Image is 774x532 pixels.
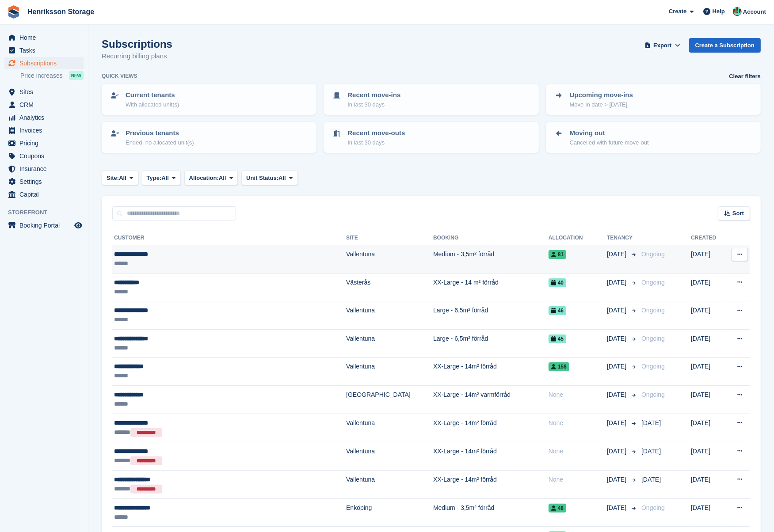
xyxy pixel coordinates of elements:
[549,250,566,259] span: 81
[4,57,84,69] a: menu
[19,111,72,124] span: Analytics
[433,470,549,498] td: XX-Large - 14m² förråd
[433,301,549,330] td: Large - 6,5m² förråd
[433,231,549,245] th: Booking
[346,442,433,470] td: Vallentuna
[641,504,665,511] span: Ongoing
[19,99,72,111] span: CRM
[19,124,72,137] span: Invoices
[103,123,316,152] a: Previous tenants Ended, no allocated unit(s)
[433,357,549,386] td: XX-Large - 14m² förråd
[119,174,126,182] span: All
[653,41,671,50] span: Export
[4,150,84,162] a: menu
[126,138,194,147] p: Ended, no allocated unit(s)
[729,72,761,81] a: Clear filters
[433,273,549,301] td: XX-Large - 14 m² förråd
[19,31,72,44] span: Home
[102,38,172,50] h1: Subscriptions
[691,470,725,498] td: [DATE]
[641,391,665,398] span: Ongoing
[4,219,84,232] a: menu
[346,470,433,498] td: Vallentuna
[102,51,172,61] p: Recurring billing plans
[346,231,433,245] th: Site
[4,175,84,188] a: menu
[246,174,278,182] span: Unit Status:
[691,245,725,274] td: [DATE]
[607,447,628,456] span: [DATE]
[147,174,162,182] span: Type:
[607,503,628,513] span: [DATE]
[4,188,84,201] a: menu
[433,386,549,414] td: XX-Large - 14m² varmförråd
[4,86,84,98] a: menu
[102,171,138,185] button: Site: All
[669,7,686,16] span: Create
[161,174,169,182] span: All
[7,5,20,19] img: stora-icon-8386f47178a22dfd0bd8f6a31ec36ba5ce8667c1dd55bd0f319d3a0aa187defe.svg
[607,334,628,343] span: [DATE]
[433,414,549,442] td: XX-Large - 14m² förråd
[219,174,226,182] span: All
[549,418,607,428] div: None
[607,250,628,259] span: [DATE]
[126,90,179,100] p: Current tenants
[691,301,725,330] td: [DATE]
[69,71,84,80] div: NEW
[346,357,433,386] td: Vallentuna
[19,57,72,69] span: Subscriptions
[433,245,549,274] td: Medium - 3,5m² förråd
[19,44,72,57] span: Tasks
[549,504,566,513] span: 48
[691,386,725,414] td: [DATE]
[347,90,400,100] p: Recent move-ins
[103,85,316,114] a: Current tenants With allocated unit(s)
[713,7,725,16] span: Help
[19,188,72,201] span: Capital
[743,8,766,16] span: Account
[346,414,433,442] td: Vallentuna
[73,220,84,231] a: Preview store
[4,99,84,111] a: menu
[607,231,638,245] th: Tenancy
[549,306,566,315] span: 46
[433,329,549,357] td: Large - 6,5m² förråd
[691,273,725,301] td: [DATE]
[549,231,607,245] th: Allocation
[607,278,628,287] span: [DATE]
[324,85,538,114] a: Recent move-ins In last 30 days
[189,174,219,182] span: Allocation:
[346,329,433,357] td: Vallentuna
[19,86,72,98] span: Sites
[691,498,725,527] td: [DATE]
[324,123,538,152] a: Recent move-outs In last 30 days
[641,363,665,370] span: Ongoing
[641,279,665,286] span: Ongoing
[346,245,433,274] td: Vallentuna
[607,362,628,371] span: [DATE]
[19,137,72,149] span: Pricing
[732,209,744,218] span: Sort
[691,329,725,357] td: [DATE]
[549,475,607,484] div: None
[346,301,433,330] td: Vallentuna
[549,362,569,371] span: 158
[641,419,661,426] span: [DATE]
[570,138,649,147] p: Cancelled with future move-out
[4,163,84,175] a: menu
[346,273,433,301] td: Västerås
[19,150,72,162] span: Coupons
[278,174,286,182] span: All
[20,71,84,80] a: Price increases NEW
[112,231,346,245] th: Customer
[691,231,725,245] th: Created
[733,7,742,16] img: Isak Martinelle
[691,357,725,386] td: [DATE]
[549,390,607,399] div: None
[433,498,549,527] td: Medium - 3,5m² förråd
[4,111,84,124] a: menu
[607,390,628,399] span: [DATE]
[4,44,84,57] a: menu
[19,163,72,175] span: Insurance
